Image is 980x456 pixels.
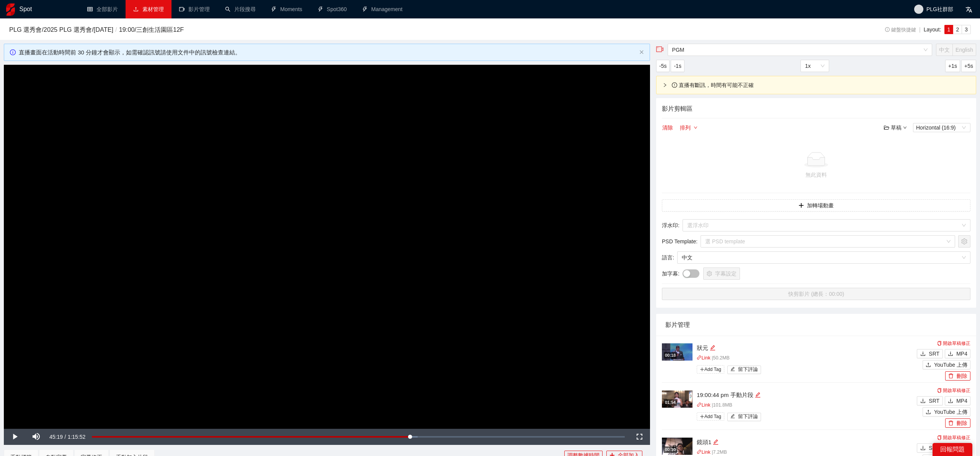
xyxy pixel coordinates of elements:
span: download [948,398,953,404]
span: 鍵盤快捷鍵 [885,27,916,33]
span: link [697,402,702,407]
span: / [64,434,66,440]
span: YouTube 上傳 [934,361,967,369]
a: 開啟草稿修正 [937,435,970,440]
button: 排列down [679,123,698,132]
button: -5s [656,60,670,72]
button: delete刪除 [945,418,970,428]
span: edit [755,392,761,398]
div: 狀元 [697,343,915,353]
a: thunderboltMoments [271,6,302,12]
span: edit [730,414,735,420]
span: Horizontal (16:9) [916,123,967,132]
span: exclamation-circle [672,82,677,88]
span: upload [926,409,931,415]
button: Play [4,429,25,445]
span: 1x [805,60,825,72]
img: logo [6,3,15,16]
button: 清除 [662,123,673,132]
button: downloadMP4 [945,396,970,405]
span: folder-open [884,125,889,130]
span: PSD Template : [662,237,697,246]
span: 浮水印 : [662,221,679,230]
div: 回報問題 [933,443,972,456]
a: upload素材管理 [133,6,164,12]
button: +1s [945,60,960,72]
button: downloadSRT [917,443,943,453]
button: Mute [25,429,47,445]
span: plus [700,414,704,419]
button: +5s [961,60,976,72]
div: 19:00:44 pm 手動片段 [697,390,915,400]
span: PGM [672,44,928,56]
img: ce7f7d8e-ec3a-416e-a66b-4919d2ffdd93.jpg [662,343,693,361]
span: SRT [929,397,939,405]
span: info-circle [885,27,890,32]
div: 直播畫面在活動時間前 30 分鐘才會顯示，如需確認訊號請使用文件中的訊號檢查連結。 [19,48,636,57]
span: download [948,351,953,357]
a: 開啟草稿修正 [937,341,970,346]
div: 編輯 [713,438,719,447]
a: thunderboltSpot360 [318,6,347,12]
div: Progress Bar [92,436,625,438]
span: MP4 [956,397,967,405]
span: YouTube 上傳 [934,408,967,416]
div: 影片管理 [665,314,967,336]
p: | 50.2 MB [697,354,915,362]
span: Layout: [924,26,941,33]
span: 加字幕 : [662,269,679,278]
div: 無此資料 [665,171,967,179]
button: edit留下評論 [727,366,761,374]
a: 開啟草稿修正 [937,388,970,393]
span: copy [937,388,942,393]
a: search片段搜尋 [225,6,256,12]
span: close [639,50,644,54]
h4: 影片剪輯區 [662,104,970,113]
span: 3 [965,26,968,33]
span: down [903,126,907,130]
span: copy [937,341,942,346]
span: 1 [947,26,951,33]
div: 00:10 [664,446,677,453]
button: setting字幕設定 [703,267,740,280]
div: 00:18 [664,352,677,359]
span: right [663,83,667,87]
p: | 101.8 MB [697,402,915,409]
span: link [697,355,702,360]
span: down [694,126,697,130]
button: downloadSRT [917,349,943,358]
span: download [920,398,926,404]
span: 中文 [682,252,966,263]
div: 編輯 [710,343,715,353]
span: link [697,449,702,454]
a: thunderboltManagement [362,6,403,12]
span: 45:19 [49,434,63,440]
a: video-camera影片管理 [179,6,210,12]
div: 編輯 [755,390,761,400]
span: plus [799,203,804,209]
span: copy [937,435,942,440]
span: SRT [929,444,939,452]
div: 鏡頭1 [697,438,915,447]
span: edit [713,439,719,445]
span: SRT [929,349,939,358]
button: uploadYouTube 上傳 [923,407,970,417]
div: 草稿 [884,123,907,132]
span: edit [730,367,735,372]
span: Add Tag [697,365,724,374]
button: delete刪除 [945,371,970,381]
span: 語言 : [662,253,674,262]
span: info-circle [10,49,16,55]
a: linkLink [697,449,710,455]
img: caeae962-2d76-4753-80c3-9c9da149ab43.jpg [662,390,693,408]
span: delete [948,420,954,426]
span: 中文 [939,47,950,53]
span: English [955,47,973,53]
span: +1s [948,62,957,70]
img: 261fa70a-7a9e-4c1e-af1b-d4bf9b8c31d7.jpg [662,438,693,455]
span: -1s [674,62,681,70]
button: downloadMP4 [945,349,970,358]
button: plus加轉場動畫 [662,199,970,212]
span: 1:15:52 [68,434,86,440]
span: video-camera [656,46,664,53]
